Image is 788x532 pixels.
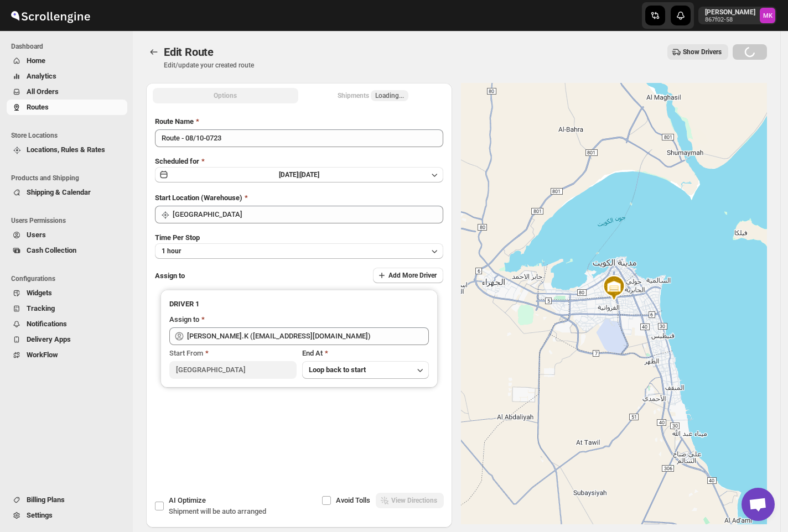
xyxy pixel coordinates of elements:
span: Locations, Rules & Rates [27,145,105,154]
span: Dashboard [11,42,127,51]
button: Selected Shipments [300,88,446,103]
span: Options [214,91,237,100]
button: Users [7,227,127,243]
div: Shipments [338,90,408,101]
button: Shipping & Calendar [7,185,127,200]
span: Users [27,231,46,239]
button: Show Drivers [667,44,728,60]
button: User menu [698,7,776,24]
button: Locations, Rules & Rates [7,142,127,158]
span: Assign to [155,272,185,280]
span: Tracking [27,304,55,312]
span: Users Permissions [11,216,127,225]
span: Show Drivers [683,48,722,56]
span: Products and Shipping [11,174,127,182]
button: Analytics [7,69,127,84]
button: 1 hour [155,243,443,259]
span: Time Per Stop [155,233,200,242]
span: Home [27,56,45,65]
span: Shipping & Calendar [27,188,91,196]
button: Cash Collection [7,243,127,258]
button: Settings [7,508,127,523]
button: [DATE]|[DATE] [155,167,443,182]
p: [PERSON_NAME] [705,8,755,17]
button: Billing Plans [7,492,127,508]
p: 867f02-58 [705,17,755,23]
span: Analytics [27,72,56,80]
button: Delivery Apps [7,332,127,347]
button: Widgets [7,285,127,301]
button: Home [7,53,127,69]
span: Billing Plans [27,496,65,504]
span: Settings [27,511,53,519]
button: Loop back to start [302,361,429,379]
span: Start From [169,349,203,357]
button: Routes [146,44,162,60]
input: Search assignee [187,327,429,345]
button: All Route Options [153,88,298,103]
button: WorkFlow [7,347,127,363]
button: Tracking [7,301,127,316]
button: All Orders [7,84,127,100]
span: [DATE] | [279,171,300,179]
div: Assign to [169,314,199,325]
h3: DRIVER 1 [169,299,429,310]
span: Shipment will be auto arranged [169,507,266,515]
span: Delivery Apps [27,335,71,343]
span: Widgets [27,289,52,297]
span: Add More Driver [388,271,437,280]
button: Routes [7,100,127,115]
div: دردشة مفتوحة [742,488,775,521]
span: Start Location (Warehouse) [155,194,242,202]
span: Configurations [11,274,127,283]
span: AI Optimize [169,496,206,504]
input: Eg: Bengaluru Route [155,129,443,147]
button: Notifications [7,316,127,332]
span: Notifications [27,320,67,328]
span: All Orders [27,87,59,96]
button: Add More Driver [373,268,443,283]
div: End At [302,348,429,359]
p: Edit/update your created route [164,61,254,70]
span: WorkFlow [27,351,58,359]
span: Mostafa Khalifa [760,8,775,23]
text: MK [763,12,773,19]
span: Routes [27,103,49,111]
span: [DATE] [300,171,319,179]
span: Loading... [375,91,404,100]
span: Route Name [155,117,194,126]
span: Store Locations [11,131,127,140]
span: Edit Route [164,45,214,59]
span: Scheduled for [155,157,199,165]
span: 1 hour [162,247,181,255]
span: Avoid Tolls [336,496,370,504]
input: Search location [173,206,443,223]
div: All Route Options [146,107,452,464]
span: Loop back to start [309,366,366,374]
img: ScrollEngine [9,2,92,29]
span: Cash Collection [27,246,76,254]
